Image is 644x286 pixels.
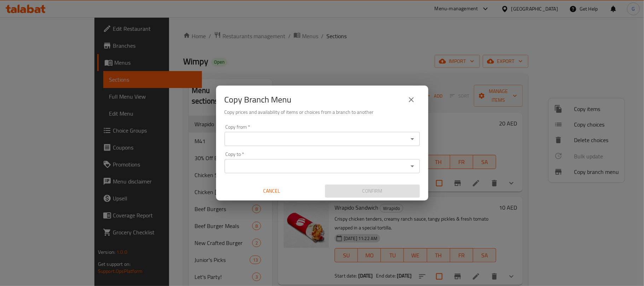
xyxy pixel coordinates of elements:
[407,161,417,171] button: Open
[227,187,317,195] span: Cancel
[225,185,319,198] button: Cancel
[225,94,292,105] h2: Copy Branch Menu
[407,134,417,144] button: Open
[403,91,420,108] button: close
[225,108,420,116] h6: Copy prices and availability of items or choices from a branch to another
